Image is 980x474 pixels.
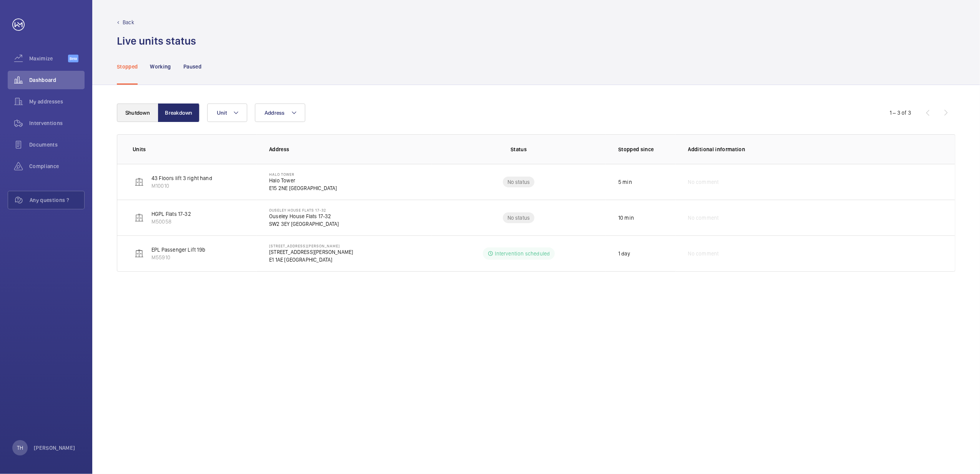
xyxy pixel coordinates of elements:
p: E1 1AE [GEOGRAPHIC_DATA] [269,256,353,264]
p: M50058 [151,218,191,225]
p: Intervention scheduled [495,250,550,257]
button: Breakdown [158,103,200,122]
button: Shutdown [117,103,158,122]
p: 43 Floors lift 3 right hand [151,174,212,182]
p: E15 2NE [GEOGRAPHIC_DATA] [269,184,337,192]
button: Address [255,103,305,122]
h1: Live units status [117,34,196,48]
span: Compliance [29,162,85,170]
p: SW2 3EY [GEOGRAPHIC_DATA] [269,220,339,228]
p: TH [17,444,23,452]
p: Units [133,145,257,153]
span: My addresses [29,98,85,105]
p: Stopped [117,63,138,70]
p: M10010 [151,182,212,190]
div: 1 – 3 of 3 [890,109,911,117]
p: 1 day [618,250,630,257]
p: Halo Tower [269,172,337,177]
span: Maximize [29,55,68,62]
p: EPL Passenger Lift 19b [151,246,205,254]
img: elevator.svg [135,177,144,187]
p: [STREET_ADDRESS][PERSON_NAME] [269,248,353,256]
p: Additional information [688,145,940,153]
p: Back [123,18,134,26]
span: Interventions [29,119,85,127]
p: Halo Tower [269,177,337,184]
p: Stopped since [618,145,676,153]
span: Any questions ? [30,196,84,204]
span: No comment [688,178,719,186]
img: elevator.svg [135,249,144,258]
p: Ouseley House Flats 17-32 [269,208,339,212]
p: [PERSON_NAME] [34,444,75,452]
p: No status [507,214,530,222]
p: 10 min [618,214,634,222]
p: HGPL Flats 17-32 [151,210,191,218]
p: Status [437,145,601,153]
span: Unit [217,110,227,116]
p: [STREET_ADDRESS][PERSON_NAME] [269,244,353,248]
p: Ouseley House Flats 17-32 [269,212,339,220]
span: Dashboard [29,76,85,84]
button: Unit [207,103,247,122]
img: elevator.svg [135,213,144,222]
p: 5 min [618,178,632,186]
span: No comment [688,250,719,257]
span: No comment [688,214,719,222]
span: Beta [68,55,78,62]
p: M55910 [151,254,205,261]
p: Paused [183,63,201,70]
span: Address [265,110,285,116]
p: Working [150,63,171,70]
p: No status [507,178,530,186]
span: Documents [29,141,85,149]
p: Address [269,145,431,153]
